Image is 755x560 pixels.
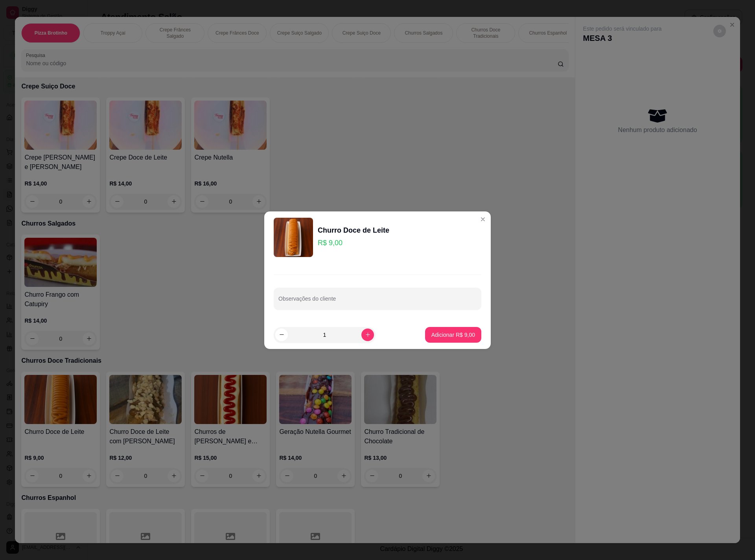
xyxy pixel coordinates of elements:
img: product-image [274,218,313,257]
button: Adicionar R$ 9,00 [425,327,481,343]
button: increase-product-quantity [361,329,374,341]
div: Churro Doce de Leite [318,225,389,236]
input: Observações do cliente [278,298,477,306]
p: Adicionar R$ 9,00 [431,331,475,339]
button: Close [477,213,489,226]
p: R$ 9,00 [318,237,389,248]
button: decrease-product-quantity [275,329,288,341]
